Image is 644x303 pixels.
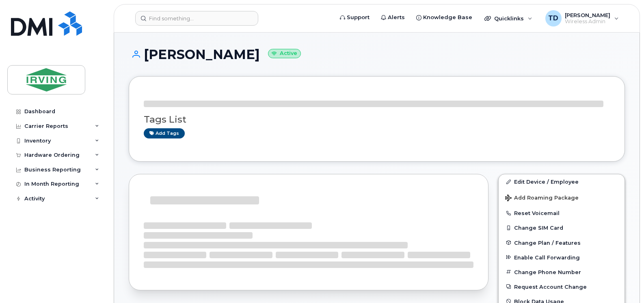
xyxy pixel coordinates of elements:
button: Change Phone Number [499,265,625,279]
button: Enable Call Forwarding [499,250,625,265]
button: Request Account Change [499,279,625,294]
button: Change Plan / Features [499,235,625,250]
button: Reset Voicemail [499,206,625,220]
button: Change SIM Card [499,220,625,235]
a: Add tags [144,128,185,138]
span: Enable Call Forwarding [514,254,580,260]
a: Edit Device / Employee [499,174,625,189]
h3: Tags List [144,114,610,125]
button: Add Roaming Package [499,189,625,206]
h1: [PERSON_NAME] [129,47,625,61]
span: Change Plan / Features [514,239,581,246]
span: Add Roaming Package [505,195,579,202]
small: Active [268,49,301,58]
